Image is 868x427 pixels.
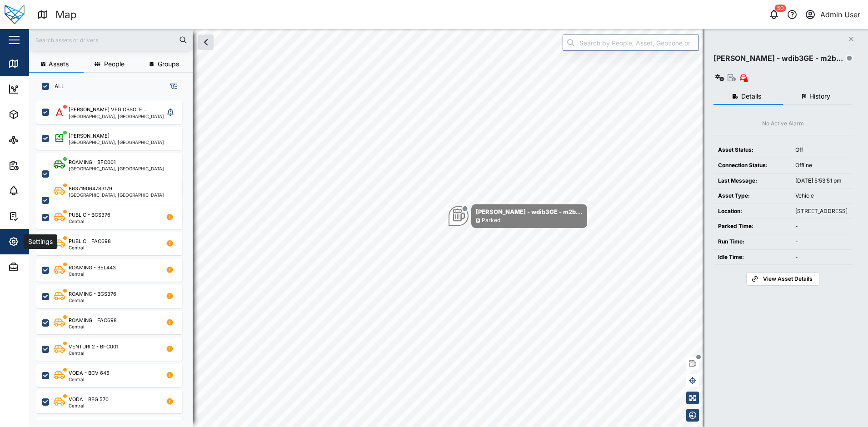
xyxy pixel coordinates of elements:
[762,119,804,128] div: No Active Alarm
[795,222,848,231] div: -
[158,61,179,67] span: Groups
[718,161,786,170] div: Connection Status:
[795,253,848,262] div: -
[69,298,116,303] div: Central
[24,135,45,145] div: Sites
[69,245,111,250] div: Central
[24,186,52,196] div: Alarms
[36,97,192,420] div: grid
[563,35,699,51] input: Search by People, Asset, Geozone or Place
[49,83,65,90] label: ALL
[69,238,111,245] div: PUBLIC - FAC698
[449,204,587,228] div: Map marker
[69,403,109,408] div: Central
[55,7,77,23] div: Map
[69,211,110,219] div: PUBLIC - BGS376
[718,146,786,154] div: Asset Status:
[69,114,164,119] div: [GEOGRAPHIC_DATA], [GEOGRAPHIC_DATA]
[746,272,819,286] a: View Asset Details
[795,207,848,216] div: [STREET_ADDRESS]
[69,185,112,193] div: 863719064783179
[69,272,116,276] div: Central
[5,5,25,25] img: Main Logo
[24,211,49,221] div: Tasks
[69,377,110,382] div: Central
[718,192,786,200] div: Asset Type:
[69,106,146,114] div: [PERSON_NAME] VFG OBSOLE...
[104,61,125,67] span: People
[69,369,110,377] div: VODA - BCV 645
[775,5,786,12] div: 50
[69,317,117,324] div: ROAMING - FAC698
[29,29,868,427] canvas: Map
[804,8,861,21] button: Admin User
[795,192,848,200] div: Vehicle
[24,109,52,119] div: Assets
[763,273,813,285] span: View Asset Details
[69,290,116,298] div: ROAMING - BGS376
[69,351,118,355] div: Central
[718,222,786,231] div: Parked Time:
[24,84,65,94] div: Dashboard
[795,146,848,154] div: Off
[24,160,55,170] div: Reports
[24,237,56,247] div: Settings
[69,396,109,403] div: VODA - BEG 570
[69,140,164,144] div: [GEOGRAPHIC_DATA], [GEOGRAPHIC_DATA]
[718,253,786,262] div: Idle Time:
[49,61,69,67] span: Assets
[69,219,110,223] div: Central
[482,216,500,225] div: Parked
[741,93,761,99] span: Details
[718,177,786,185] div: Last Message:
[795,161,848,170] div: Offline
[795,177,848,185] div: [DATE] 5:53:51 pm
[795,238,848,246] div: -
[69,159,115,166] div: ROAMING - BFC001
[809,93,830,99] span: History
[24,59,44,69] div: Map
[718,207,786,216] div: Location:
[24,262,50,272] div: Admin
[713,53,843,64] div: [PERSON_NAME] - wdib3GE - m2b...
[35,33,187,47] input: Search assets or drivers
[69,132,110,140] div: [PERSON_NAME]
[820,9,860,20] div: Admin User
[69,343,118,351] div: VENTURI 2 - BFC001
[476,207,583,216] div: [PERSON_NAME] - wdib3GE - m2b...
[69,193,164,197] div: [GEOGRAPHIC_DATA], [GEOGRAPHIC_DATA]
[69,166,164,171] div: [GEOGRAPHIC_DATA], [GEOGRAPHIC_DATA]
[718,238,786,246] div: Run Time:
[69,264,116,272] div: ROAMING - BEL443
[69,324,117,329] div: Central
